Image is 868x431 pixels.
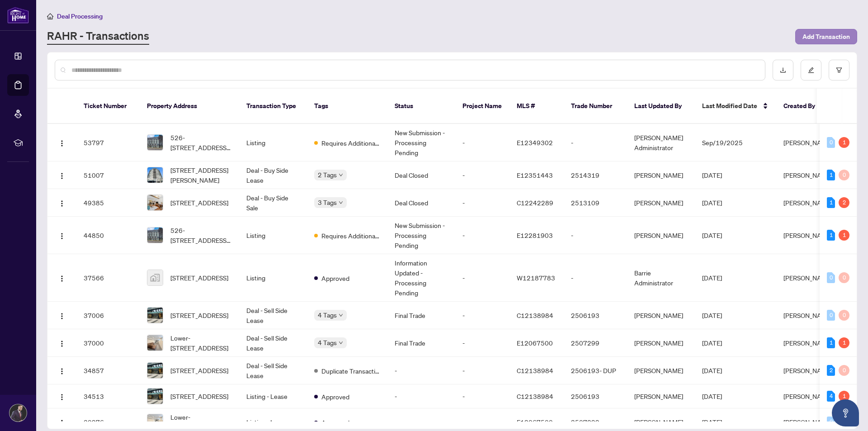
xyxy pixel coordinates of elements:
[827,391,835,402] div: 4
[7,7,29,24] img: logo
[839,365,849,376] div: 0
[702,199,722,207] span: [DATE]
[55,389,69,403] button: Logo
[564,329,627,357] td: 2507299
[47,28,149,45] a: RAHR - Transactions
[76,357,140,384] td: 34857
[147,227,163,243] img: thumbnail-img
[58,275,66,282] img: Logo
[387,254,455,302] td: Information Updated - Processing Pending
[776,89,830,124] th: Created By
[55,363,69,378] button: Logo
[702,339,722,347] span: [DATE]
[58,172,66,180] img: Logo
[517,392,553,400] span: C12138984
[517,366,553,374] span: C12138984
[564,357,627,384] td: 2506193- DUP
[321,231,380,241] span: Requires Additional Docs
[627,217,695,254] td: [PERSON_NAME]
[58,313,66,320] img: Logo
[783,199,832,207] span: [PERSON_NAME]
[318,337,337,348] span: 4 Tags
[455,329,509,357] td: -
[839,137,849,148] div: 1
[307,89,387,124] th: Tags
[564,254,627,302] td: -
[517,274,555,282] span: W12187783
[239,217,307,254] td: Listing
[564,89,627,124] th: Trade Number
[627,329,695,357] td: [PERSON_NAME]
[839,310,849,321] div: 0
[702,366,722,374] span: [DATE]
[839,230,849,241] div: 1
[827,417,835,427] div: 0
[702,231,722,239] span: [DATE]
[780,67,786,73] span: download
[783,418,832,426] span: [PERSON_NAME]
[76,329,140,357] td: 37000
[147,335,163,350] img: thumbnail-img
[564,161,627,189] td: 2514319
[517,418,553,426] span: E12067500
[147,388,163,404] img: thumbnail-img
[839,272,849,283] div: 0
[318,197,337,208] span: 3 Tags
[387,329,455,357] td: Final Trade
[827,310,835,321] div: 0
[627,384,695,408] td: [PERSON_NAME]
[140,89,239,124] th: Property Address
[455,89,509,124] th: Project Name
[170,310,228,320] span: [STREET_ADDRESS]
[702,311,722,319] span: [DATE]
[321,138,380,148] span: Requires Additional Docs
[627,357,695,384] td: [PERSON_NAME]
[839,170,849,180] div: 0
[627,302,695,329] td: [PERSON_NAME]
[795,29,857,44] button: Add Transaction
[76,161,140,189] td: 51007
[55,270,69,285] button: Logo
[147,308,163,323] img: thumbnail-img
[455,357,509,384] td: -
[55,336,69,350] button: Logo
[802,29,850,44] span: Add Transaction
[783,339,832,347] span: [PERSON_NAME]
[239,329,307,357] td: Deal - Sell Side Lease
[783,311,832,319] span: [PERSON_NAME]
[170,165,232,185] span: [STREET_ADDRESS][PERSON_NAME]
[239,124,307,161] td: Listing
[455,384,509,408] td: -
[827,230,835,241] div: 1
[455,189,509,217] td: -
[47,13,53,19] span: home
[321,392,349,402] span: Approved
[832,399,859,426] button: Open asap
[702,101,757,111] span: Last Modified Date
[239,357,307,384] td: Deal - Sell Side Lease
[387,357,455,384] td: -
[387,302,455,329] td: Final Trade
[55,308,69,322] button: Logo
[339,173,343,177] span: down
[827,365,835,376] div: 2
[76,89,140,124] th: Ticket Number
[76,189,140,217] td: 49385
[627,124,695,161] td: [PERSON_NAME] Administrator
[58,368,66,375] img: Logo
[76,254,140,302] td: 37566
[455,254,509,302] td: -
[55,168,69,182] button: Logo
[58,140,66,147] img: Logo
[239,384,307,408] td: Listing - Lease
[702,392,722,400] span: [DATE]
[387,124,455,161] td: New Submission - Processing Pending
[702,138,743,147] span: Sep/19/2025
[76,217,140,254] td: 44850
[517,339,553,347] span: E12067500
[695,89,776,124] th: Last Modified Date
[321,417,349,427] span: Approved
[773,60,793,81] button: download
[147,414,163,430] img: thumbnail-img
[827,272,835,283] div: 0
